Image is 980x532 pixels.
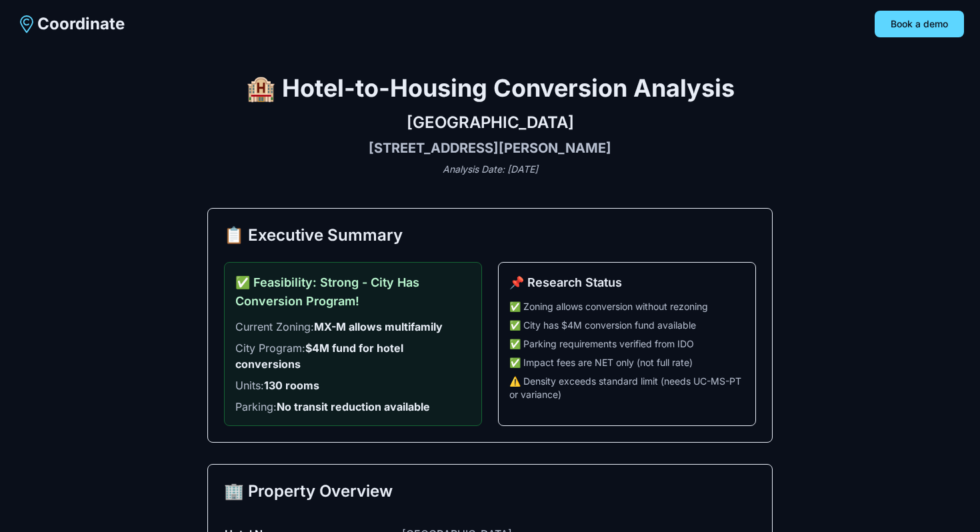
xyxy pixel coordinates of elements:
a: Coordinate [16,13,125,35]
li: Parking: [235,399,471,415]
li: ⚠️ Density exceeds standard limit (needs UC-MS-PT or variance) [509,375,745,401]
img: Coordinate [16,13,37,35]
li: ✅ Parking requirements verified from IDO [509,337,745,351]
strong: $4M fund for hotel conversions [235,341,403,371]
p: Analysis Date: [DATE] [207,163,773,176]
span: Coordinate [37,13,125,35]
h1: 🏨 Hotel-to-Housing Conversion Analysis [207,75,773,101]
li: ✅ Zoning allows conversion without rezoning [509,300,745,313]
li: Current Zoning: [235,319,471,335]
button: Book a demo [875,11,964,37]
h3: ✅ Feasibility: Strong - City Has Conversion Program! [235,273,471,311]
h2: 📋 Executive Summary [224,225,756,246]
h2: 🏢 Property Overview [224,481,756,502]
h3: [STREET_ADDRESS][PERSON_NAME] [207,139,773,157]
strong: MX-M allows multifamily [314,320,443,333]
li: ✅ City has $4M conversion fund available [509,319,745,332]
li: ✅ Impact fees are NET only (not full rate) [509,356,745,369]
strong: 130 rooms [264,379,319,392]
li: City Program: [235,340,471,372]
li: Units: [235,377,471,393]
strong: No transit reduction available [277,400,430,413]
h2: [GEOGRAPHIC_DATA] [207,112,773,133]
h3: 📌 Research Status [509,273,745,292]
